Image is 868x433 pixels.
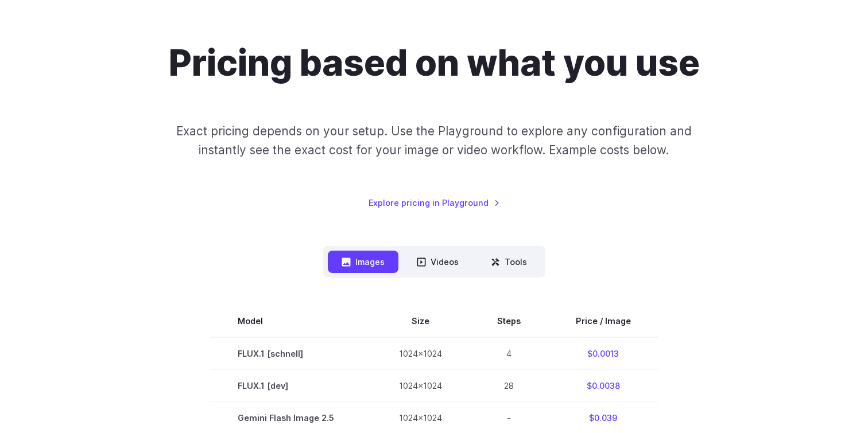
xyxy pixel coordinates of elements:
th: Steps [470,305,548,337]
td: 1024x1024 [371,370,470,402]
td: 4 [470,337,548,370]
p: Exact pricing depends on your setup. Use the Playground to explore any configuration and instantl... [154,122,714,160]
th: Price / Image [548,305,658,337]
th: Model [210,305,371,337]
span: Gemini Flash Image 2.5 [238,411,344,424]
button: Images [328,251,398,273]
td: 1024x1024 [371,337,470,370]
button: Tools [477,251,541,273]
a: Explore pricing in Playground [369,196,500,209]
td: 28 [470,370,548,402]
th: Size [371,305,470,337]
td: $0.0038 [548,370,658,402]
button: Videos [403,251,472,273]
td: $0.0013 [548,337,658,370]
h1: Pricing based on what you use [169,42,700,85]
td: FLUX.1 [dev] [210,370,371,402]
td: FLUX.1 [schnell] [210,337,371,370]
